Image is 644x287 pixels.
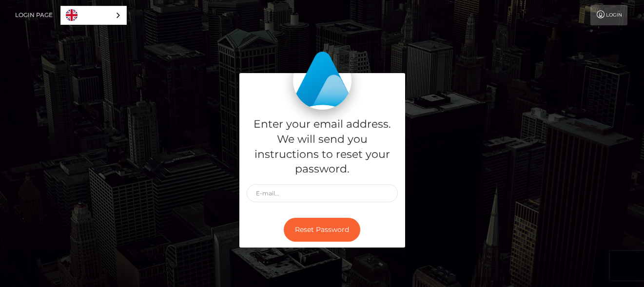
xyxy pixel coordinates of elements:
[247,184,398,202] input: E-mail...
[247,117,398,177] h5: Enter your email address. We will send you instructions to reset your password.
[60,6,127,25] aside: Language selected: English
[293,51,351,110] img: MassPay Login
[590,5,627,25] a: Login
[60,6,127,25] div: Language
[61,6,126,24] a: English
[15,5,53,25] a: Login Page
[284,218,360,242] button: Reset Password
